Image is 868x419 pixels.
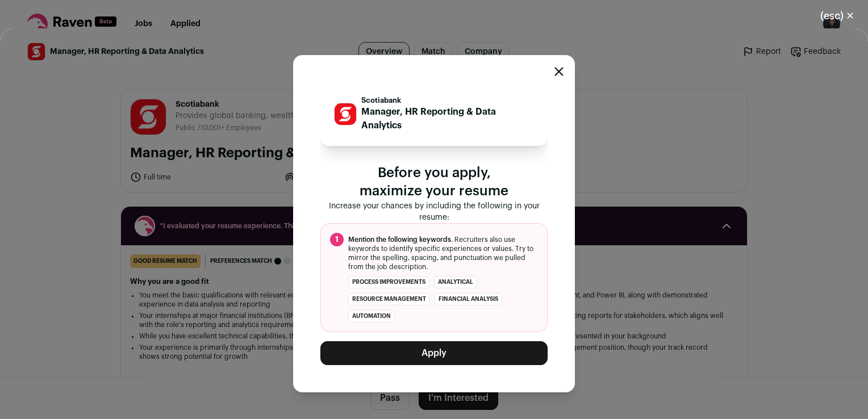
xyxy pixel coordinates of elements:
[348,310,395,322] li: automation
[361,105,534,132] p: Manager, HR Reporting & Data Analytics
[807,3,868,28] button: Close modal
[320,164,548,200] p: Before you apply, maximize your resume
[434,276,477,288] li: analytical
[361,96,534,105] p: Scotiabank
[320,341,548,365] button: Apply
[554,67,564,76] button: Close modal
[330,233,344,246] span: 1
[348,276,429,288] li: process improvements
[335,103,356,125] img: 9b1aca0c35059e35245ed3d2115e0d554b48a190912c9091ce68791d9f2cbc59.jpg
[435,293,502,305] li: financial analysis
[348,236,451,243] span: Mention the following keywords
[348,293,430,305] li: resource management
[320,200,548,223] p: Increase your chances by including the following in your resume:
[348,235,538,271] span: . Recruiters also use keywords to identify specific experiences or values. Try to mirror the spel...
